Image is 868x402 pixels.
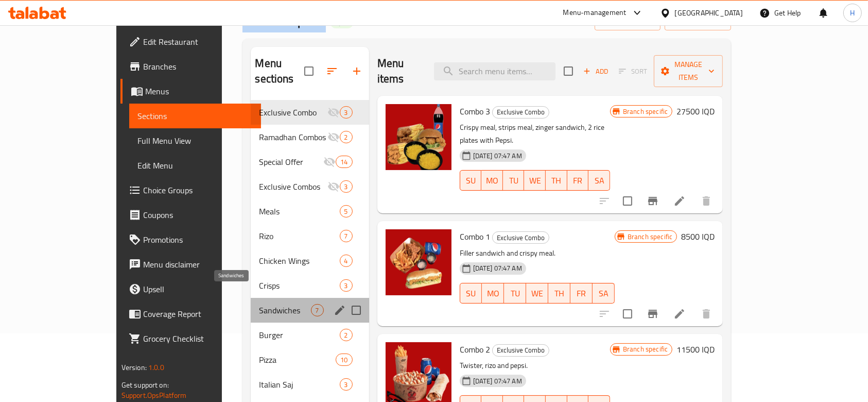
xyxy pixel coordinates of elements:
[259,354,336,366] span: Pizza
[482,283,504,304] button: MO
[469,376,526,386] span: [DATE] 07:47 AM
[617,303,638,325] span: Select to update
[251,100,369,125] div: Exclusive Combo3
[526,283,548,304] button: WE
[148,361,164,374] span: 1.0.0
[694,301,719,326] button: delete
[121,361,147,374] span: Version:
[336,156,352,168] div: items
[492,231,549,244] div: Exclusive Combo
[327,106,340,119] svg: Inactive section
[507,173,520,188] span: TU
[460,342,490,357] span: Combo 2
[259,255,339,267] span: Chicken Wings
[493,232,549,244] span: Exclusive Combo
[617,190,638,212] span: Select to update
[676,342,715,357] h6: 11500 IQD
[120,277,262,301] a: Upsell
[120,178,262,203] a: Choice Groups
[143,209,253,221] span: Coupons
[593,283,615,304] button: SA
[481,170,503,191] button: MO
[129,104,262,128] a: Sections
[582,65,610,77] span: Add
[251,125,369,149] div: Ramadhan Combos2
[654,55,723,87] button: Manage items
[340,380,352,390] span: 3
[673,195,686,207] a: Edit menu item
[120,326,262,351] a: Grocery Checklist
[460,359,610,372] p: Twister, rizo and pepsi.
[546,170,567,191] button: TH
[386,229,452,295] img: Combo 1
[563,7,627,19] div: Menu-management
[259,230,339,242] span: Rizo
[492,106,549,119] div: Exclusive Combo
[340,108,352,118] span: 3
[528,173,542,188] span: WE
[567,170,589,191] button: FR
[340,231,352,241] span: 7
[143,258,253,271] span: Menu disclaimer
[259,131,327,143] span: Ramadhan Combos
[640,189,665,213] button: Branch-specific-item
[251,248,369,273] div: Chicken Wings4
[344,59,369,83] button: Add section
[259,279,339,292] div: Crisps
[593,173,606,188] span: SA
[251,323,369,347] div: Burger2
[340,329,353,341] div: items
[493,344,549,356] span: Exclusive Combo
[143,36,253,48] span: Edit Restaurant
[143,308,253,320] span: Coverage Report
[259,205,339,217] div: Meals
[129,153,262,178] a: Edit Menu
[340,182,352,192] span: 3
[640,301,665,326] button: Branch-specific-item
[340,106,353,119] div: items
[120,252,262,277] a: Menu disclaimer
[143,60,253,73] span: Branches
[259,106,327,119] span: Exclusive Combo
[251,224,369,248] div: Rizo7
[530,286,544,301] span: WE
[340,132,352,142] span: 2
[311,304,324,316] div: items
[558,60,579,82] span: Select section
[340,207,352,216] span: 5
[251,273,369,298] div: Crisps3
[143,332,253,345] span: Grocery Checklist
[323,156,336,168] svg: Inactive section
[143,283,253,295] span: Upsell
[623,232,676,242] span: Branch specific
[492,344,549,357] div: Exclusive Combo
[673,308,686,320] a: Edit menu item
[340,279,353,292] div: items
[850,7,855,19] span: H
[143,184,253,196] span: Choice Groups
[340,255,353,267] div: items
[259,156,323,168] span: Special Offer
[336,157,352,167] span: 14
[460,247,615,260] p: Filler sandwich and crispy meal.
[464,173,478,188] span: SU
[460,104,490,119] span: Combo 3
[493,106,549,118] span: Exclusive Combo
[259,378,339,391] span: Italian Saj
[327,131,340,143] svg: Inactive section
[251,372,369,397] div: Italian Saj3
[570,283,593,304] button: FR
[694,189,719,213] button: delete
[129,128,262,153] a: Full Menu View
[259,329,339,341] div: Burger
[311,306,323,315] span: 7
[336,355,352,365] span: 10
[340,330,352,340] span: 2
[460,229,490,244] span: Combo 1
[469,263,526,273] span: [DATE] 07:47 AM
[579,63,612,79] button: Add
